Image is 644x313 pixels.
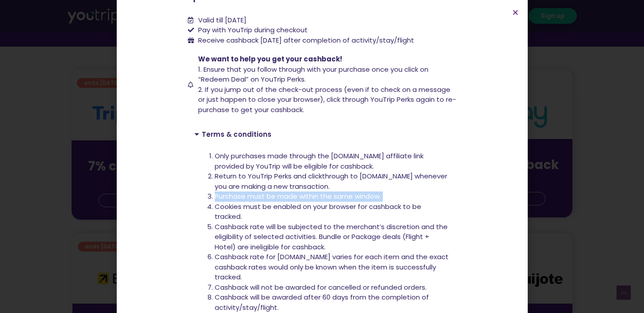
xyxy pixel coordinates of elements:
span: We want to help you get your cashback! [198,54,342,64]
li: Cashback rate for [DOMAIN_NAME] varies for each item and the exact cashback rates would only be k... [215,252,449,283]
span: Pay with YouTrip during checkout [196,25,308,35]
li: Cashback will not be awarded for cancelled or refunded orders. [215,283,449,293]
li: Cashback will be awarded after 60 days from the completion of activity/stay/flight. [215,292,449,313]
a: Close [512,9,519,16]
a: Terms & conditions [202,130,271,139]
li: Return to YouTrip Perks and clickthrough to [DOMAIN_NAME] whenever you are making a new transaction. [215,171,449,191]
li: Cookies must be enabled on your browser for cashback to be tracked. [215,202,449,222]
span: Receive cashback [DATE] after completion of activity/stay/flight [198,35,414,45]
div: Terms & conditions [188,124,456,144]
span: Valid till [DATE] [198,15,246,25]
span: 2. If you jump out of the check-out process (even if to check on a message or just happen to clos... [198,85,456,114]
span: 1. Ensure that you follow through with your purchase once you click on “Redeem Deal” on YouTrip P... [198,65,428,84]
li: Only purchases made through the [DOMAIN_NAME] affiliate link provided by YouTrip will be eligible... [215,151,449,171]
li: Purchase must be made within the same window. [215,191,449,202]
li: Cashback rate will be subjected to the merchant’s discretion and the eligibility of selected acti... [215,222,449,252]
